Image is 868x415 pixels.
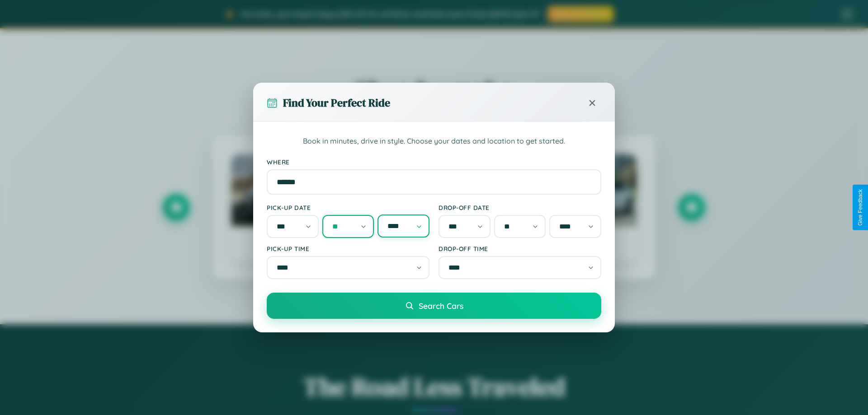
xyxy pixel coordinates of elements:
[267,135,601,147] p: Book in minutes, drive in style. Choose your dates and location to get started.
[439,204,601,211] label: Drop-off Date
[267,293,601,319] button: Search Cars
[267,204,429,211] label: Pick-up Date
[283,95,390,110] h3: Find Your Perfect Ride
[267,245,429,252] label: Pick-up Time
[267,158,601,166] label: Where
[439,245,601,252] label: Drop-off Time
[419,301,463,311] span: Search Cars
